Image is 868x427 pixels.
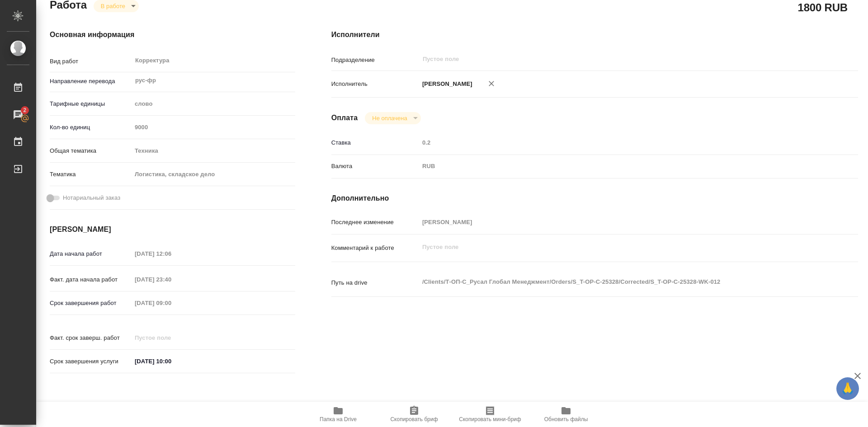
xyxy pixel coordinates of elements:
[331,218,419,227] p: Последнее изменение
[132,331,211,344] input: Пустое поле
[50,29,295,40] h4: Основная информация
[50,357,132,366] p: Срок завершения услуги
[320,416,357,422] span: Папка на Drive
[331,244,419,253] p: Комментарий к работе
[18,106,32,115] span: 2
[419,274,814,290] textarea: /Clients/Т-ОП-С_Русал Глобал Менеджмент/Orders/S_T-OP-C-25328/Corrected/S_T-OP-C-25328-WK-012
[452,402,528,427] button: Скопировать мини-бриф
[50,401,79,415] h2: Заказ
[481,74,501,94] button: Удалить исполнителя
[132,143,295,159] div: Техника
[390,416,438,422] span: Скопировать бриф
[369,114,410,122] button: Не оплачена
[50,99,132,108] p: Тарифные единицы
[2,103,34,126] a: 2
[422,54,793,65] input: Пустое поле
[365,112,420,124] div: В работе
[50,170,132,179] p: Тематика
[331,56,419,65] p: Подразделение
[132,355,211,368] input: ✎ Введи что-нибудь
[50,249,132,258] p: Дата начала работ
[331,29,858,40] h4: Исполнители
[331,138,419,147] p: Ставка
[132,96,295,112] div: слово
[98,2,128,10] button: В работе
[132,247,211,260] input: Пустое поле
[50,123,132,132] p: Кол-во единиц
[50,77,132,86] p: Направление перевода
[459,416,521,422] span: Скопировать мини-бриф
[132,273,211,286] input: Пустое поле
[528,402,604,427] button: Обновить файлы
[419,159,814,174] div: RUB
[331,193,858,204] h4: Дополнительно
[419,80,472,89] p: [PERSON_NAME]
[50,299,132,308] p: Срок завершения работ
[836,377,859,400] button: 🙏
[132,296,211,310] input: Пустое поле
[544,416,588,422] span: Обновить файлы
[376,402,452,427] button: Скопировать бриф
[331,162,419,171] p: Валюта
[50,224,295,235] h4: [PERSON_NAME]
[331,80,419,89] p: Исполнитель
[50,333,132,343] p: Факт. срок заверш. работ
[132,121,295,134] input: Пустое поле
[50,146,132,155] p: Общая тематика
[331,113,358,123] h4: Оплата
[50,275,132,284] p: Факт. дата начала работ
[132,167,295,182] div: Логистика, складское дело
[63,193,120,202] span: Нотариальный заказ
[300,402,376,427] button: Папка на Drive
[419,136,814,149] input: Пустое поле
[840,379,855,398] span: 🙏
[50,57,132,66] p: Вид работ
[331,278,419,287] p: Путь на drive
[419,216,814,229] input: Пустое поле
